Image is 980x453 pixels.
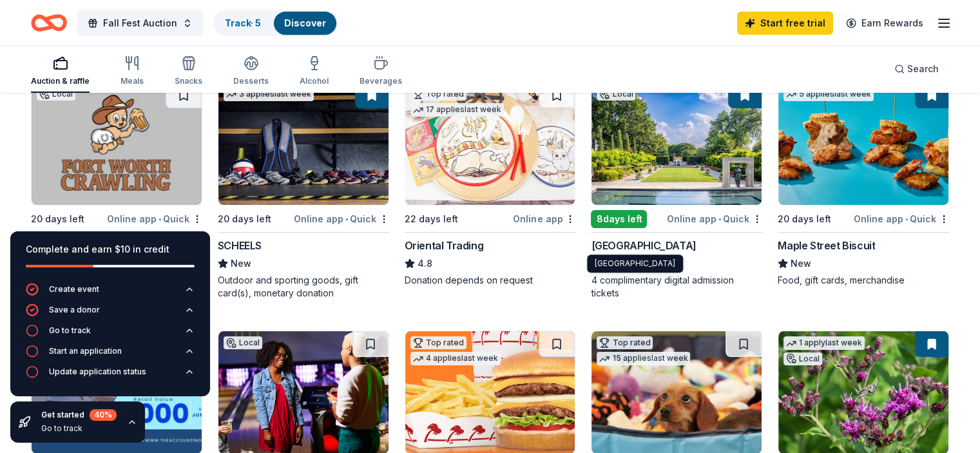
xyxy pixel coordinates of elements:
div: Beverages [360,76,402,86]
button: Update application status [26,365,195,386]
a: Image for Maple Street Biscuit5 applieslast week20 days leftOnline app•QuickMaple Street BiscuitN... [778,82,949,287]
div: Create event [49,284,99,294]
div: Local [597,88,635,101]
div: Maple Street Biscuit [778,238,875,253]
a: Track· 5 [225,17,261,28]
div: Auction & raffle [31,76,90,86]
img: Image for Fort Worth Crawling [32,82,202,205]
div: 8 days left [591,210,647,228]
a: Image for SCHEELS3 applieslast week20 days leftOnline app•QuickSCHEELSNewOutdoor and sporting goo... [218,82,389,300]
div: Outdoor and sporting goods, gift card(s), monetary donation [218,274,389,300]
span: 4.8 [418,256,432,271]
div: Donation depends on request [405,274,576,287]
div: 4 complimentary digital admission tickets [591,274,762,300]
div: 3 applies last week [224,88,314,101]
button: Fall Fest Auction [77,10,203,36]
div: Desserts [233,76,269,86]
button: Search [884,56,949,82]
div: 17 applies last week [410,103,504,117]
div: Oriental Trading [405,238,484,253]
div: Save a donor [49,305,100,315]
button: Alcohol [300,50,329,93]
span: • [905,214,908,224]
div: Top rated [597,336,653,349]
span: Search [907,61,939,77]
div: 15 applies last week [597,352,690,365]
span: • [159,214,161,224]
div: SCHEELS [218,238,262,253]
button: Save a donor [26,304,195,324]
button: Desserts [233,50,269,93]
span: • [718,214,721,224]
span: Fall Fest Auction [103,15,177,31]
a: Image for Oriental TradingTop rated17 applieslast week22 days leftOnline appOriental Trading4.8Do... [405,82,576,287]
button: Snacks [175,50,202,93]
div: Alcohol [300,76,329,86]
div: Local [783,352,822,365]
div: Update application status [49,367,146,377]
div: Meals [120,76,144,86]
div: Top rated [410,336,466,349]
div: Get started [41,409,117,421]
div: Online app Quick [294,211,389,227]
a: Image for Fort Worth CrawlingLocal20 days leftOnline app•QuickFort Worth CrawlingNewGift certific... [31,82,202,287]
div: 40 % [90,409,117,421]
span: New [791,256,811,271]
a: Image for Dallas Arboretum and Botanical GardenLocal8days leftOnline app•Quick[GEOGRAPHIC_DATA]Ne... [591,82,762,300]
button: Start an application [26,345,195,365]
div: Online app Quick [854,211,949,227]
a: Start free trial [737,12,833,35]
div: Go to track [41,423,117,434]
a: Earn Rewards [838,12,931,35]
img: Image for Oriental Trading [405,82,575,205]
div: Complete and earn $10 in credit [26,242,195,257]
div: Local [224,336,262,349]
button: Auction & raffle [31,50,90,93]
div: Local [37,88,75,101]
div: 20 days left [218,211,271,227]
a: Home [31,8,67,38]
span: • [345,214,348,224]
img: Image for SCHEELS [218,82,389,205]
img: Image for Dallas Arboretum and Botanical Garden [591,82,762,205]
div: Go to track [49,325,91,336]
div: [GEOGRAPHIC_DATA] [591,238,696,253]
div: 4 applies last week [410,352,501,365]
div: Top rated [410,88,466,101]
div: Online app [513,211,575,227]
button: Meals [120,50,144,93]
div: Start an application [49,346,122,356]
div: Food, gift cards, merchandise [778,274,949,287]
div: [GEOGRAPHIC_DATA] [587,255,683,273]
button: Create event [26,283,195,304]
button: Go to track [26,324,195,345]
div: 1 apply last week [783,336,865,350]
div: 5 applies last week [783,88,874,101]
span: New [231,256,251,271]
div: 20 days left [778,211,831,227]
div: 22 days left [405,211,458,227]
button: Beverages [360,50,402,93]
div: Online app Quick [667,211,762,227]
div: Snacks [175,76,202,86]
img: Image for Maple Street Biscuit [778,82,948,205]
div: Online app Quick [107,211,202,227]
button: Track· 5Discover [213,10,338,36]
div: 20 days left [31,211,84,227]
a: Discover [284,17,326,28]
